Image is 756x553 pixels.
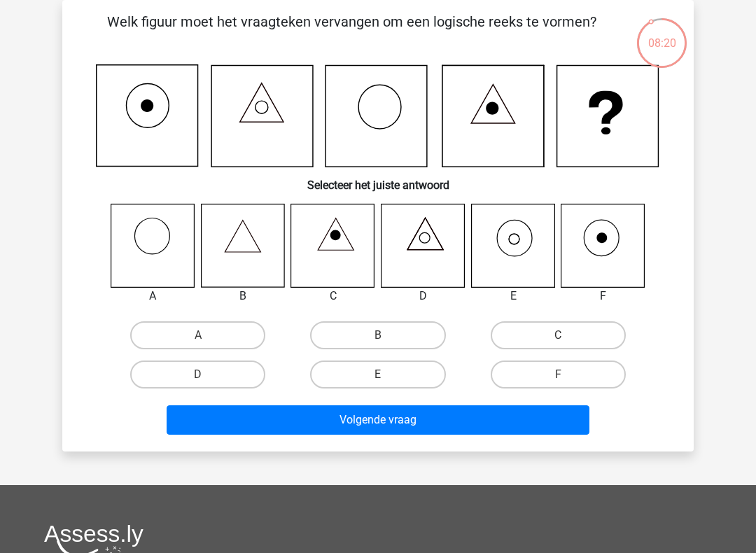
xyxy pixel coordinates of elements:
[491,321,626,349] label: C
[550,288,656,304] div: F
[100,288,206,304] div: A
[130,321,265,349] label: A
[167,405,590,435] button: Volgende vraag
[310,360,445,388] label: E
[491,360,626,388] label: F
[370,288,476,304] div: D
[85,11,619,53] p: Welk figuur moet het vraagteken vervangen om een logische reeks te vormen?
[190,288,296,304] div: B
[85,167,671,192] h6: Selecteer het juiste antwoord
[130,360,265,388] label: D
[636,17,688,52] div: 08:20
[461,288,566,304] div: E
[280,288,386,304] div: C
[310,321,445,349] label: B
